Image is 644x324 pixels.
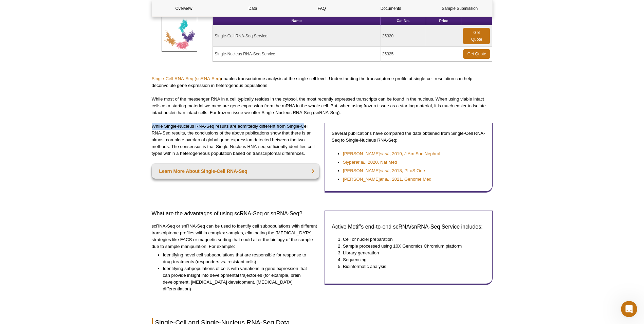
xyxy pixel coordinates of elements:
[463,49,490,59] a: Get Quote
[343,176,431,183] a: [PERSON_NAME]et al., 2021, Genome Med
[381,25,426,47] td: 25320
[332,223,485,231] h3: Active Motif’s end-to-end scRNA/snRNA-Seq Service includes:
[343,150,440,157] a: [PERSON_NAME]et al., 2019, J Am Soc Nephrol
[221,0,285,17] a: Data
[213,25,381,47] td: Single-Cell RNA-Seq Service
[359,0,423,17] a: Documents
[380,168,389,173] em: et al.
[343,263,479,270] li: Bioinformatic analysis
[152,76,221,81] a: Single-Cell RNA-Seq (scRNA-Seq)
[343,250,479,256] li: Library generation
[152,223,320,250] p: scRNA-Seq or snRNA-Seq can be used to identify cell subpopulations with different transcriptome p...
[163,265,313,292] li: Identifying subpopulations of cells with variations in gene expression that can provide insight i...
[355,160,365,165] em: et al.
[213,16,381,25] th: Name
[152,164,320,179] a: Learn More About Single-Cell RNA-Seq
[332,130,485,144] p: Several publications have compared the data obtained from Single-Cell RNA-Seq to Single-Nucleus R...
[152,75,493,89] p: enables transcriptome analysis at the single-cell level. Understanding the transcriptome profile ...
[163,252,313,265] li: Identifying novel cell subpopulations that are responsible for response to drug treatments (respo...
[213,47,381,61] td: Single-Nucleus RNA-Seq Service
[621,301,637,317] iframe: Intercom live chat
[343,167,425,174] a: [PERSON_NAME]et al., 2018, PLoS One
[343,256,479,263] li: Sequencing
[290,0,354,17] a: FAQ
[380,151,389,156] em: et al.
[152,96,493,116] p: While most of the messenger RNA in a cell typically resides in the cytosol, the most recently exp...
[428,0,492,17] a: Sample Submission
[426,16,461,25] th: Price
[162,16,197,52] img: scRNA-Seq Service
[381,47,426,61] td: 25325
[343,243,479,250] li: Sample processed using 10X Genomics Chromium platform
[381,16,426,25] th: Cat No.
[343,159,397,166] a: Slyperet al., 2020, Nat Med
[152,210,320,218] h3: What are the advantages of using scRNA-Seq or snRNA-Seq?
[343,236,479,243] li: Cell or nuclei preparation
[152,123,320,157] p: While Single-Nucleus RNA-Seq results are admittedly different from Single-Cell RNA-Seq results, t...
[152,0,216,17] a: Overview
[380,177,389,182] em: et al.
[463,28,490,44] a: Get Quote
